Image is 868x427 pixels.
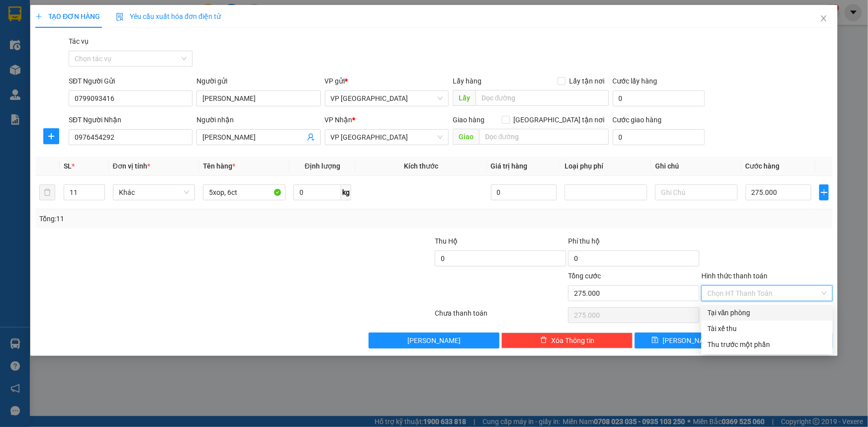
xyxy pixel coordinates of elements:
span: Giá trị hàng [491,162,528,170]
img: icon [116,13,124,21]
span: Lấy tận nơi [566,76,609,86]
div: SĐT Người Nhận [69,114,193,125]
span: Giao [453,129,479,145]
div: Chưa thanh toán [434,308,568,325]
span: TẠO ĐƠN HÀNG [35,12,100,20]
span: plus [44,132,59,140]
input: Ghi Chú [655,184,738,200]
span: Tên hàng [203,162,235,170]
label: Cước lấy hàng [613,77,658,85]
button: save[PERSON_NAME] [635,333,733,348]
span: kg [341,184,351,200]
span: plus [35,13,42,20]
input: 0 [491,184,557,200]
span: [GEOGRAPHIC_DATA] tận nơi [510,114,609,125]
span: user-add [307,133,315,141]
span: plus [820,188,828,196]
div: Tại văn phòng [707,307,827,318]
span: Cước hàng [746,162,780,170]
div: SĐT Người Gửi [69,76,193,86]
span: VP Can Lộc [331,91,443,106]
div: VP gửi [325,76,449,86]
span: delete [540,337,547,344]
span: [PERSON_NAME] [663,335,716,346]
span: Tổng cước [568,272,601,280]
span: Giao hàng [453,116,484,124]
span: save [652,337,659,344]
input: VD: Bàn, Ghế [203,184,286,200]
span: Yêu cầu xuất hóa đơn điện tử [116,12,221,20]
label: Tác vụ [69,37,89,45]
span: Khác [119,185,190,200]
span: Thu Hộ [435,237,458,245]
button: Close [810,5,838,33]
span: Kích thước [404,162,438,170]
div: Phí thu hộ [568,236,699,251]
label: Cước giao hàng [613,116,662,124]
span: Xóa Thông tin [551,335,594,346]
div: Người nhận [196,114,320,125]
input: Cước lấy hàng [613,90,705,106]
button: delete [39,184,55,200]
span: close [820,14,828,22]
span: Lấy [453,90,476,106]
th: Ghi chú [651,157,742,176]
span: Định lượng [305,162,340,170]
div: Người gửi [196,76,320,86]
button: plus [43,128,59,144]
span: [PERSON_NAME] [407,335,461,346]
span: SL [64,162,72,170]
input: Dọc đường [479,129,609,145]
span: Lấy hàng [453,77,482,85]
input: Cước giao hàng [613,129,705,145]
span: VP Nhận [325,116,353,124]
button: deleteXóa Thông tin [501,333,633,348]
button: plus [819,184,829,200]
div: Tài xế thu [707,323,827,334]
label: Hình thức thanh toán [701,272,768,280]
button: [PERSON_NAME] [369,333,500,348]
input: Dọc đường [476,90,609,106]
th: Loại phụ phí [561,157,651,176]
span: VP Đà Nẵng [331,130,443,145]
div: Tổng: 11 [39,213,335,224]
div: Thu trước một phần [707,339,827,350]
span: Đơn vị tính [113,162,150,170]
